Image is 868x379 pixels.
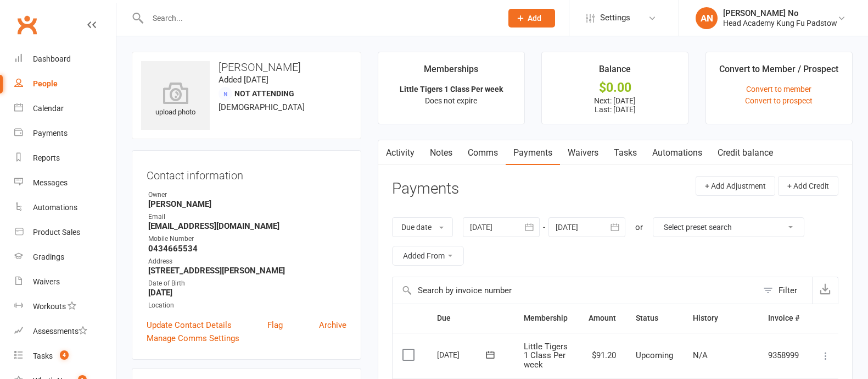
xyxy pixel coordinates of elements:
a: Notes [422,140,460,166]
a: Reports [14,146,116,171]
div: Location [148,300,346,311]
th: Amount [578,304,626,332]
a: Automations [645,140,710,166]
a: Dashboard [14,47,116,72]
a: Gradings [14,245,116,270]
input: Search... [144,10,494,26]
th: Invoice # [758,304,809,332]
div: Assessments [33,327,87,336]
div: Reports [33,153,60,162]
div: People [33,79,58,88]
time: Added [DATE] [219,75,268,85]
a: Payments [506,140,560,166]
div: $0.00 [552,82,678,94]
h3: Payments [392,180,459,197]
div: Tasks [33,351,53,360]
button: + Add Credit [778,176,838,196]
a: Waivers [560,140,606,166]
span: Upcoming [636,350,673,360]
th: Membership [514,304,578,332]
span: N/A [693,350,708,360]
strong: 0434665534 [148,244,346,254]
th: History [683,304,758,332]
button: + Add Adjustment [696,176,775,196]
div: Filter [779,284,797,297]
a: Clubworx [13,11,41,39]
input: Search by invoice number [393,277,758,304]
a: Calendar [14,96,116,121]
span: [DEMOGRAPHIC_DATA] [219,102,305,112]
div: Balance [599,62,631,82]
a: Workouts [14,294,116,319]
div: Workouts [33,302,66,311]
div: or [635,221,643,234]
div: Memberships [424,62,478,82]
a: Comms [460,140,506,166]
div: Waivers [33,277,60,286]
td: 9358999 [758,333,809,378]
strong: Little Tigers 1 Class Per week [400,85,503,94]
a: Tasks 4 [14,344,116,369]
strong: [PERSON_NAME] [148,199,346,209]
h3: Contact information [147,165,346,182]
a: Convert to member [746,85,811,94]
a: Convert to prospect [745,96,813,105]
a: Automations [14,195,116,220]
div: Email [148,212,346,222]
a: Credit balance [710,140,781,166]
div: Product Sales [33,228,80,237]
span: Little Tigers 1 Class Per week [524,342,568,370]
a: Archive [319,318,346,332]
a: Messages [14,171,116,195]
div: Convert to Member / Prospect [719,62,838,82]
a: Flag [267,318,283,332]
span: 4 [60,350,69,360]
div: AN [696,7,718,29]
a: Manage Comms Settings [147,332,239,345]
span: Settings [600,6,630,30]
div: Head Academy Kung Fu Padstow [723,18,837,28]
span: Not Attending [234,89,294,98]
div: Gradings [33,252,64,261]
div: upload photo [141,82,210,118]
a: Product Sales [14,220,116,245]
h3: [PERSON_NAME] [141,61,352,73]
strong: [STREET_ADDRESS][PERSON_NAME] [148,266,346,276]
a: Update Contact Details [147,318,232,332]
button: Due date [392,217,453,237]
div: Calendar [33,104,64,113]
div: Dashboard [33,54,71,63]
div: Date of Birth [148,278,346,289]
th: Status [626,304,683,332]
a: Assessments [14,319,116,344]
td: $91.20 [578,333,626,378]
a: People [14,72,116,96]
div: Messages [33,178,68,187]
div: Address [148,256,346,267]
a: Waivers [14,270,116,294]
a: Tasks [606,140,645,166]
div: Payments [33,129,68,138]
div: Mobile Number [148,234,346,244]
div: Owner [148,190,346,200]
p: Next: [DATE] Last: [DATE] [552,96,678,114]
th: Due [427,304,514,332]
a: Payments [14,121,116,146]
a: Activity [378,140,422,166]
span: Add [528,14,541,23]
div: [DATE] [437,346,488,363]
span: Does not expire [425,96,477,105]
div: [PERSON_NAME] No [723,8,837,18]
strong: [EMAIL_ADDRESS][DOMAIN_NAME] [148,221,346,231]
button: Filter [758,277,812,304]
button: Added From [392,246,464,266]
div: Automations [33,203,77,212]
strong: [DATE] [148,288,346,298]
button: Add [508,9,555,28]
